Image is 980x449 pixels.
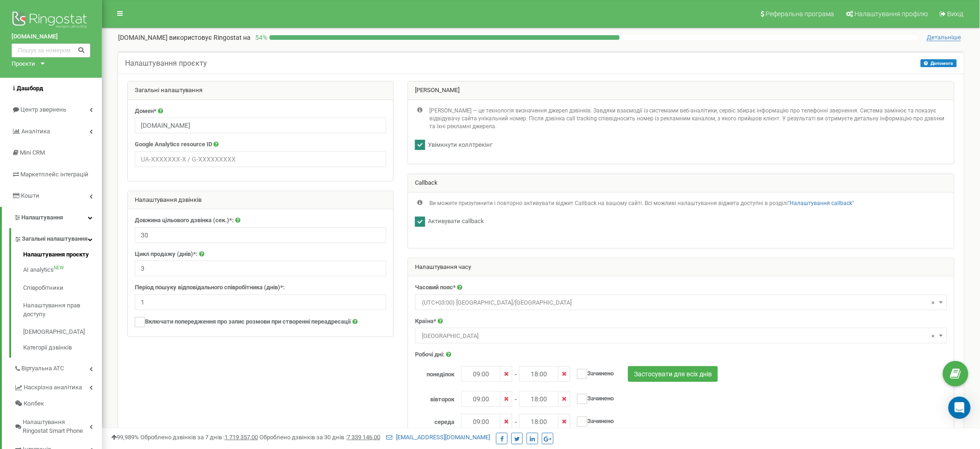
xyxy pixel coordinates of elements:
[570,366,614,379] label: Зачинено
[23,341,102,352] a: Категорії дзвінків
[23,279,102,297] a: Співробітники
[259,434,380,441] span: Оброблено дзвінків за 30 днів :
[14,228,102,247] a: Загальні налаштування
[23,418,89,435] span: Налаштування Ringostat Smart Phone
[14,358,102,377] a: Віртуальна АТС
[429,107,947,131] p: [PERSON_NAME] — це технологія визначення джерел дзвінків. Завдяки взаємодії із системами веб-анал...
[429,200,854,207] p: Ви можете призупинити і повторно активувати віджет Callback на вашому сайті. Всі можливі налаштув...
[20,149,45,156] span: Mini CRM
[347,434,380,441] u: 7 339 146,00
[12,9,90,32] img: Ringostat logo
[12,44,90,57] input: Пошук за номером
[949,397,971,419] div: Open Intercom Messenger
[135,216,234,225] label: Довжина цільового дзвінка (сек.)*:
[251,33,270,42] p: 54 %
[408,258,954,277] div: Налаштування часу
[23,297,102,323] a: Налаштування прав доступу
[415,283,456,292] label: Часовий пояс*
[14,377,102,396] a: Наскрізна аналітика
[135,118,386,133] input: example.com
[418,296,944,309] span: (UTC+03:00) Europe/Kiev
[515,391,517,404] span: -
[12,60,35,69] div: Проєкти
[628,366,718,382] button: Застосувати для всіх днів
[415,350,445,359] label: Робочі дні:
[24,383,82,392] span: Наскрізна аналітика
[2,207,102,229] a: Налаштування
[24,399,44,408] span: Колбек
[169,34,251,41] span: використовує Ringostat на
[21,214,63,221] span: Налаштування
[20,171,88,178] span: Маркетплейс інтеграцій
[408,174,954,193] div: Callback
[111,434,139,441] span: 99,989%
[21,128,50,135] span: Аналiтика
[135,140,212,149] label: Google Analytics resource ID
[135,317,358,327] label: Включати попередження про запис розмови при створенні переадресації
[21,364,64,373] span: Віртуальна АТС
[135,107,157,116] label: Домен*
[855,10,928,18] span: Налаштування профілю
[766,10,835,18] span: Реферальна програма
[418,330,944,343] span: Ukraine
[135,151,386,167] input: UA-XXXXXXX-X / G-XXXXXXXXX
[408,391,461,404] label: вівторок
[12,32,90,41] a: [DOMAIN_NAME]
[408,414,461,427] label: середа
[118,33,251,42] p: [DOMAIN_NAME]
[415,317,436,326] label: Країна*
[23,323,102,341] a: [DEMOGRAPHIC_DATA]
[425,217,484,226] label: Активувати callback
[21,192,39,199] span: Кошти
[135,250,198,259] label: Цикл продажу (днів)*:
[425,141,492,150] label: Увімкнути коллтрекінг
[408,366,461,379] label: понеділок
[570,391,614,404] label: Зачинено
[570,414,614,427] label: Зачинено
[17,85,43,92] span: Дашборд
[14,412,102,439] a: Налаштування Ringostat Smart Phone
[927,34,961,41] span: Детальніше
[921,59,957,67] button: Допомога
[515,366,517,379] span: -
[386,434,490,441] a: [EMAIL_ADDRESS][DOMAIN_NAME]
[415,328,947,343] span: Ukraine
[931,330,935,343] span: ×
[515,414,517,427] span: -
[20,106,66,113] span: Центр звернень
[125,59,207,68] h5: Налаштування проєкту
[23,250,102,262] a: Налаштування проєкту
[135,283,285,292] label: Період пошуку відповідального співробітника (днів)*:
[408,81,954,100] div: [PERSON_NAME]
[788,200,854,206] a: "Налаштування callback"
[415,294,947,310] span: (UTC+03:00) Europe/Kiev
[23,261,102,279] a: AI analyticsNEW
[128,191,393,210] div: Налаштування дзвінків
[948,10,964,18] span: Вихід
[14,396,102,412] a: Колбек
[128,81,393,100] div: Загальні налаштування
[140,434,258,441] span: Оброблено дзвінків за 7 днів :
[22,235,88,243] span: Загальні налаштування
[931,296,935,309] span: ×
[225,434,258,441] u: 1 719 357,00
